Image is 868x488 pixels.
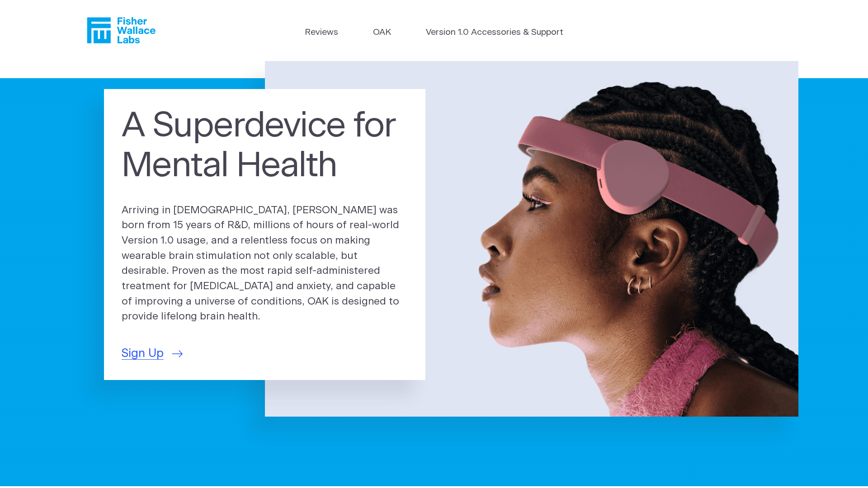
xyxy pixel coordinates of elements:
[87,17,156,43] a: Fisher Wallace
[426,26,563,39] a: Version 1.0 Accessories & Support
[373,26,391,39] a: OAK
[122,106,408,186] h1: A Superdevice for Mental Health
[122,203,408,325] p: Arriving in [DEMOGRAPHIC_DATA], [PERSON_NAME] was born from 15 years of R&D, millions of hours of...
[305,26,338,39] a: Reviews
[122,345,183,362] a: Sign Up
[122,345,164,362] span: Sign Up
